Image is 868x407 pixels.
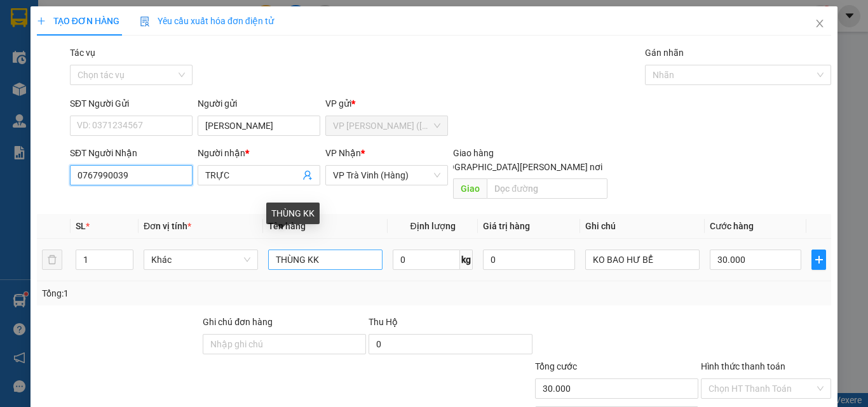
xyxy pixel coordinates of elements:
span: 0988811141 - [5,69,161,81]
span: Giá trị hàng [483,221,530,231]
span: Thu Hộ [369,317,398,327]
button: Close [802,6,837,42]
div: SĐT Người Gửi [70,97,193,110]
span: Yêu cầu xuất hóa đơn điện tử [140,16,274,26]
label: Gán nhãn [645,48,684,58]
div: Tổng: 1 [42,286,336,300]
th: Ghi chú [580,214,705,239]
div: VP gửi [325,97,448,110]
input: Dọc đường [487,178,607,199]
span: kg [460,250,473,270]
span: Giao hàng [453,148,494,158]
span: Tổng cước [535,361,577,371]
label: Tác vụ [70,48,95,58]
span: Khác [151,250,250,269]
div: Người gửi [198,97,320,110]
p: GỬI: [5,25,186,49]
p: NHẬN: [5,55,186,67]
input: VD: Bàn, Ghế [268,250,383,270]
div: SĐT Người Nhận [70,146,193,160]
span: Định lượng [410,221,455,231]
strong: BIÊN NHẬN GỬI HÀNG [43,7,147,19]
span: SL [76,221,86,231]
button: plus [811,250,826,270]
span: VP Nhận [325,148,361,158]
span: VP Trà Vinh (Hàng) [333,166,440,185]
span: KO BAO BỂ-ƯỚT [33,83,112,95]
span: plus [812,255,825,265]
span: close [815,18,825,29]
label: Hình thức thanh toán [701,361,785,371]
span: [GEOGRAPHIC_DATA][PERSON_NAME] nơi [429,160,607,174]
div: THÙNG KK [266,203,320,224]
span: VP Trà Vinh (Hàng) [36,55,123,67]
span: Cước hàng [710,221,754,231]
input: Ghi chú đơn hàng [203,334,366,354]
img: icon [140,17,150,27]
div: Người nhận [198,146,320,160]
label: Ghi chú đơn hàng [203,317,273,327]
span: user-add [302,170,313,180]
span: Đơn vị tính [144,221,191,231]
span: Giao [453,178,487,199]
span: TẠO ĐƠN HÀNG [37,16,119,26]
span: [PERSON_NAME] ĐỆ [68,69,161,81]
span: VP Trần Phú (Hàng) [333,116,440,135]
span: plus [37,17,46,25]
span: GIAO: [5,83,112,95]
span: VP [PERSON_NAME] ([GEOGRAPHIC_DATA]) - [5,25,118,49]
button: delete [42,250,62,270]
input: 0 [483,250,574,270]
input: Ghi Chú [585,250,700,270]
